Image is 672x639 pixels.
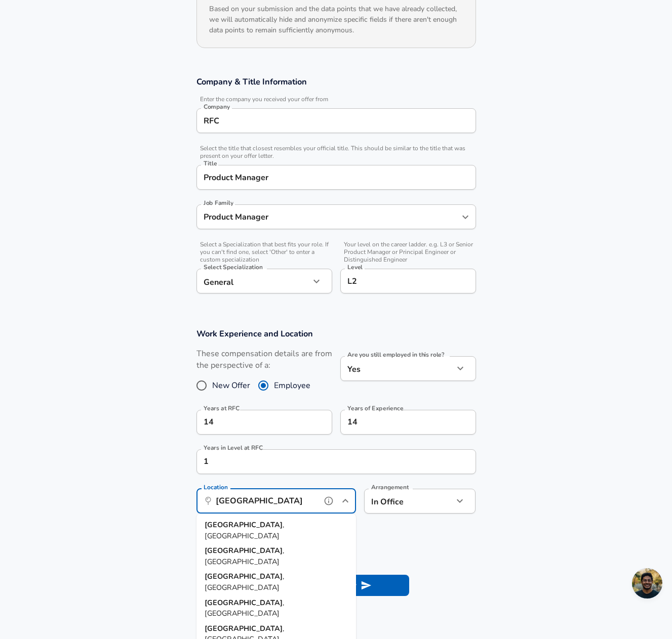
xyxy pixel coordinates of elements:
input: Google [201,113,471,129]
span: , [GEOGRAPHIC_DATA] [205,545,284,567]
label: Job Family [204,200,233,206]
input: Software Engineer [201,209,456,225]
strong: [GEOGRAPHIC_DATA] [205,571,283,581]
input: 7 [340,410,454,435]
span: Your level on the career ladder. e.g. L3 or Senior Product Manager or Principal Engineer or Disti... [340,241,476,264]
div: Open chat [632,568,662,599]
span: Enter the company you received your offer from [196,96,476,103]
button: help [321,493,336,508]
span: , [GEOGRAPHIC_DATA] [205,598,284,619]
strong: [GEOGRAPHIC_DATA] [205,545,283,556]
label: Level [347,264,363,270]
button: Close [338,494,352,508]
label: Years in Level at RFC [204,445,263,451]
div: General [196,269,310,293]
strong: [GEOGRAPHIC_DATA] [205,598,283,608]
label: Years of Experience [347,405,403,411]
strong: [GEOGRAPHIC_DATA] [205,623,283,633]
span: , [GEOGRAPHIC_DATA] [205,571,284,592]
button: Open [458,210,472,224]
label: Years at RFC [204,405,240,411]
label: Company [204,104,230,110]
span: New Offer [212,379,250,392]
label: Are you still employed in this role? [347,352,444,358]
input: L3 [345,273,471,289]
label: These compensation details are from the perspective of a: [196,348,332,371]
label: Location [204,484,227,490]
h3: Work Experience and Location [196,328,476,339]
label: Title [204,160,217,166]
strong: [GEOGRAPHIC_DATA] [205,520,283,530]
input: Software Engineer [201,169,471,185]
h6: Based on your submission and the data points that we have already collected, we will automaticall... [209,4,463,35]
input: 0 [196,410,310,435]
span: Select a Specialization that best fits your role. If you can't find one, select 'Other' to enter ... [196,241,332,264]
div: Yes [340,356,454,381]
label: Select Specialization [204,264,262,270]
input: 1 [196,449,454,474]
span: , [GEOGRAPHIC_DATA] [205,520,284,541]
h3: Company & Title Information [196,76,476,88]
span: Employee [274,379,310,392]
div: In Office [364,489,439,514]
label: Arrangement [371,484,409,490]
span: Select the title that closest resembles your official title. This should be similar to the title ... [196,145,476,160]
